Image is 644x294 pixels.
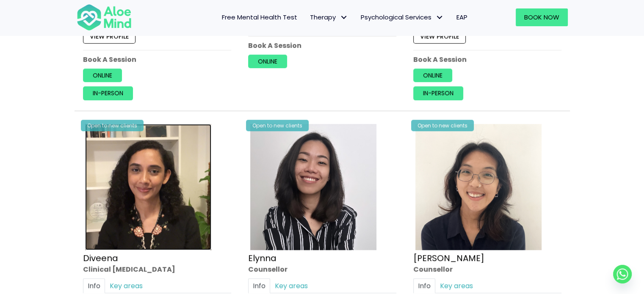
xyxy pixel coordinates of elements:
a: Key areas [105,278,147,293]
a: View profile [83,30,135,43]
p: Book A Session [83,55,231,64]
div: Counsellor [248,264,396,274]
a: Whatsapp [613,265,632,283]
a: Online [413,69,452,82]
img: Elynna Counsellor [250,124,376,250]
img: IMG_1660 – Diveena Nair [85,124,211,250]
a: Info [413,278,435,293]
span: Psychological Services: submenu [434,11,446,24]
a: Free Mental Health Test [216,8,304,26]
span: Book Now [524,13,559,22]
span: Free Mental Health Test [222,13,297,22]
div: Open to new clients [411,120,474,131]
span: Therapy [310,13,348,22]
img: Aloe mind Logo [77,3,132,31]
a: Info [248,278,270,293]
div: Clinical [MEDICAL_DATA] [83,264,231,274]
a: EAP [450,8,474,26]
div: Open to new clients [81,120,144,131]
a: TherapyTherapy: submenu [304,8,354,26]
span: Psychological Services [361,13,444,22]
span: EAP [456,13,467,22]
a: In-person [413,86,463,100]
a: Book Now [516,8,568,26]
a: [PERSON_NAME] [413,252,484,264]
nav: Menu [143,8,474,26]
span: Therapy: submenu [338,11,350,24]
a: Key areas [270,278,312,293]
a: Online [83,69,122,82]
a: Diveena [83,252,118,264]
a: Psychological ServicesPsychological Services: submenu [354,8,450,26]
div: Open to new clients [246,120,309,131]
a: View profile [413,30,466,43]
a: Key areas [435,278,478,293]
a: Elynna [248,252,276,264]
a: In-person [83,86,133,100]
p: Book A Session [413,55,561,64]
img: Emelyne Counsellor [415,124,542,250]
a: Online [248,55,287,68]
a: Info [83,278,105,293]
div: Counsellor [413,264,561,274]
p: Book A Session [248,40,396,50]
